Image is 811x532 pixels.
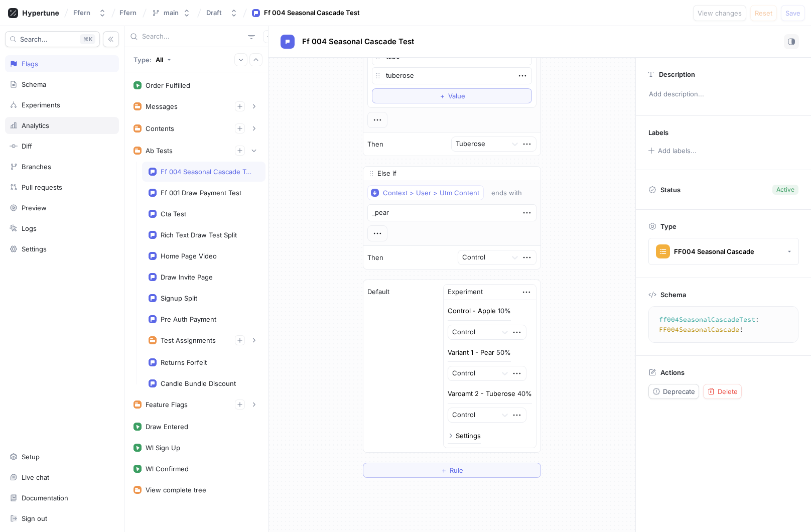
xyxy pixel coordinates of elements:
[146,81,190,89] div: Order Fulfilled
[439,93,446,99] span: ＋
[660,291,686,299] p: Schema
[660,368,685,376] p: Actions
[448,93,465,99] span: Value
[496,349,511,356] div: 50%
[377,169,396,179] p: Else if
[161,189,241,197] div: Ff 001 Draw Payment Test
[648,384,699,399] button: Deprecate
[161,231,237,239] div: Rich Text Draw Test Split
[448,287,483,297] div: Experiment
[142,32,244,42] input: Search...
[146,423,188,431] div: Draw Entered
[448,348,494,358] p: Variant 1 - Pear
[22,245,47,253] div: Settings
[249,53,262,66] button: Collapse all
[372,88,532,103] button: ＋Value
[264,8,360,18] div: Ff 004 Seasonal Cascade Test
[367,287,389,297] p: Default
[164,9,179,17] div: main
[234,53,247,66] button: Expand all
[645,144,699,157] button: Add labels...
[755,10,772,16] span: Reset
[441,467,447,473] span: ＋
[161,168,255,176] div: Ff 004 Seasonal Cascade Test
[648,238,799,265] button: FF004 Seasonal Cascade
[660,183,681,197] p: Status
[660,222,677,230] p: Type
[367,140,383,150] p: Then
[156,56,163,64] div: All
[146,147,173,155] div: Ab Tests
[20,36,48,42] span: Search...
[22,121,49,129] div: Analytics
[456,433,481,439] div: Settings
[22,101,60,109] div: Experiments
[161,294,197,302] div: Signup Split
[703,384,742,399] button: Delete
[130,51,175,68] button: Type: All
[148,5,195,21] button: main
[22,473,49,481] div: Live chat
[22,453,40,461] div: Setup
[146,401,188,409] div: Feature Flags
[674,247,754,256] div: FF004 Seasonal Cascade
[22,204,47,212] div: Preview
[5,489,119,506] a: Documentation
[80,34,95,44] div: K
[698,10,742,16] span: View changes
[22,514,47,522] div: Sign out
[161,358,207,366] div: Returns Forfeit
[367,204,536,221] textarea: _pear
[119,9,137,16] span: Ffern
[206,9,222,17] div: Draft
[22,60,38,68] div: Flags
[161,336,216,344] div: Test Assignments
[22,183,62,191] div: Pull requests
[383,189,479,197] div: Context > User > Utm Content
[785,10,800,16] span: Save
[161,210,186,218] div: Cta Test
[73,9,90,17] div: Ffern
[372,67,532,84] textarea: tuberose
[367,185,484,200] button: Context > User > Utm Content
[448,306,496,316] p: Control - Apple
[776,185,794,194] div: Active
[146,486,206,494] div: View complete tree
[69,5,110,21] button: Ffern
[781,5,805,21] button: Save
[146,444,180,452] div: Wl Sign Up
[718,388,738,394] span: Delete
[363,463,541,478] button: ＋Rule
[133,56,152,64] p: Type:
[448,389,515,399] p: Varoamt 2 - Tuberose
[648,128,668,137] p: Labels
[161,315,216,323] div: Pre Auth Payment
[146,124,174,132] div: Contents
[302,38,414,46] span: Ff 004 Seasonal Cascade Test
[693,5,746,21] button: View changes
[161,273,213,281] div: Draw Invite Page
[146,465,189,473] div: Wl Confirmed
[22,163,51,171] div: Branches
[146,102,178,110] div: Messages
[22,142,32,150] div: Diff
[5,31,100,47] button: Search...K
[487,185,536,200] button: ends with
[22,224,37,232] div: Logs
[367,253,383,263] p: Then
[22,80,46,88] div: Schema
[161,379,236,387] div: Candle Bundle Discount
[644,86,802,103] p: Add description...
[450,467,463,473] span: Rule
[161,252,217,260] div: Home Page Video
[659,70,695,78] p: Description
[498,308,511,314] div: 10%
[663,388,695,394] span: Deprecate
[517,390,532,397] div: 40%
[750,5,777,21] button: Reset
[22,494,68,502] div: Documentation
[491,189,522,197] div: ends with
[202,5,242,21] button: Draft
[658,148,697,154] div: Add labels...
